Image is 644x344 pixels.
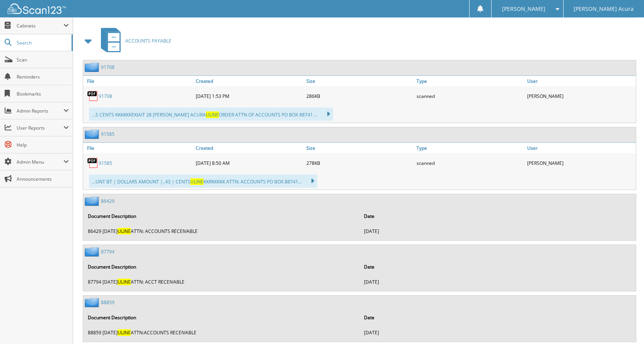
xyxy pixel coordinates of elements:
[17,39,68,46] span: Search
[194,155,304,171] div: [DATE] 8:50 AM
[89,108,333,121] div: ...S CENTS KKKKKKEKIAIT 28 [PERSON_NAME] ACURA ORDER ATTN OF ACCOUNTS PO BOX 88741 ...
[17,74,69,80] span: Reminders
[360,276,635,288] td: [DATE]
[83,76,194,86] a: File
[99,160,112,166] a: 91585
[17,159,63,165] span: Admin Menu
[85,62,101,72] img: folder2.png
[574,7,634,11] span: [PERSON_NAME] Acura
[415,88,525,104] div: scanned
[415,155,525,171] div: scanned
[190,178,203,185] span: ULINE
[84,259,359,275] th: Document Description
[17,125,63,131] span: User Reports
[101,299,114,306] a: 88859
[502,7,545,11] span: [PERSON_NAME]
[101,248,114,255] a: 87794
[85,129,101,139] img: folder2.png
[304,155,415,171] div: 278KB
[85,298,101,307] img: folder2.png
[84,310,359,325] th: Document Description
[415,76,525,86] a: Type
[118,228,131,234] span: ULINE
[525,88,636,104] div: [PERSON_NAME]
[101,64,114,70] a: 91708
[304,88,415,104] div: 286KB
[89,175,317,188] div: ...UNT BT | DOLLARS AMOUNT |..43 | CENTS KKRKKKKK ATTN: ACCOUNTS PO BOX 88741...
[304,143,415,153] a: Size
[8,3,66,14] img: scan123-logo-white.svg
[87,90,99,102] img: PDF.png
[304,76,415,86] a: Size
[84,276,359,288] td: 87794 [DATE] ATTN: ACCT RECEIVABLE
[206,111,219,118] span: ULINE
[118,279,131,285] span: ULINE
[125,38,171,44] span: ACCOUNTS PAYABLE
[194,143,304,153] a: Created
[84,225,359,238] td: 86429 [DATE] ATTN: ACCOUNTS RECEIVABLE
[360,225,635,238] td: [DATE]
[17,176,69,182] span: Announcements
[85,196,101,206] img: folder2.png
[17,56,69,63] span: Scan
[525,155,636,171] div: [PERSON_NAME]
[415,143,525,153] a: Type
[605,307,644,344] iframe: Chat Widget
[360,208,635,224] th: Date
[17,91,69,97] span: Bookmarks
[96,26,171,56] a: ACCOUNTS PAYABLE
[84,208,359,224] th: Document Description
[360,259,635,275] th: Date
[17,22,63,29] span: Cabinets
[17,108,63,114] span: Admin Reports
[360,326,635,339] td: [DATE]
[194,76,304,86] a: Created
[101,131,114,137] a: 91585
[101,198,114,204] a: 86429
[85,247,101,257] img: folder2.png
[194,88,304,104] div: [DATE] 1:53 PM
[87,157,99,169] img: PDF.png
[17,142,69,148] span: Help
[99,93,112,99] a: 91708
[84,326,359,339] td: 88859 [DATE] ATTN:ACCOUNTS RECEIVABLE
[83,143,194,153] a: File
[525,143,636,153] a: User
[360,310,635,325] th: Date
[118,329,131,336] span: ULINE
[525,76,636,86] a: User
